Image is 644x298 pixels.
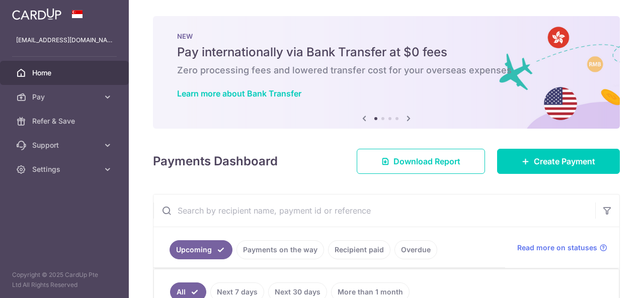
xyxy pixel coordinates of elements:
[12,8,61,20] img: CardUp
[393,155,460,167] span: Download Report
[394,240,437,259] a: Overdue
[534,155,595,167] span: Create Payment
[177,64,596,76] h6: Zero processing fees and lowered transfer cost for your overseas expenses
[32,68,99,78] span: Home
[517,243,597,253] span: Read more on statuses
[357,149,485,174] a: Download Report
[32,140,99,150] span: Support
[177,44,596,60] h5: Pay internationally via Bank Transfer at $0 fees
[153,152,278,170] h4: Payments Dashboard
[32,116,99,126] span: Refer & Save
[236,240,324,259] a: Payments on the way
[170,240,232,259] a: Upcoming
[16,35,113,45] p: [EMAIL_ADDRESS][DOMAIN_NAME]
[153,194,595,227] input: Search by recipient name, payment id or reference
[517,243,607,253] a: Read more on statuses
[32,164,99,174] span: Settings
[32,92,99,102] span: Pay
[177,32,596,40] p: NEW
[177,88,301,98] a: Learn more about Bank Transfer
[328,240,390,259] a: Recipient paid
[153,16,620,129] img: Bank transfer banner
[497,149,620,174] a: Create Payment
